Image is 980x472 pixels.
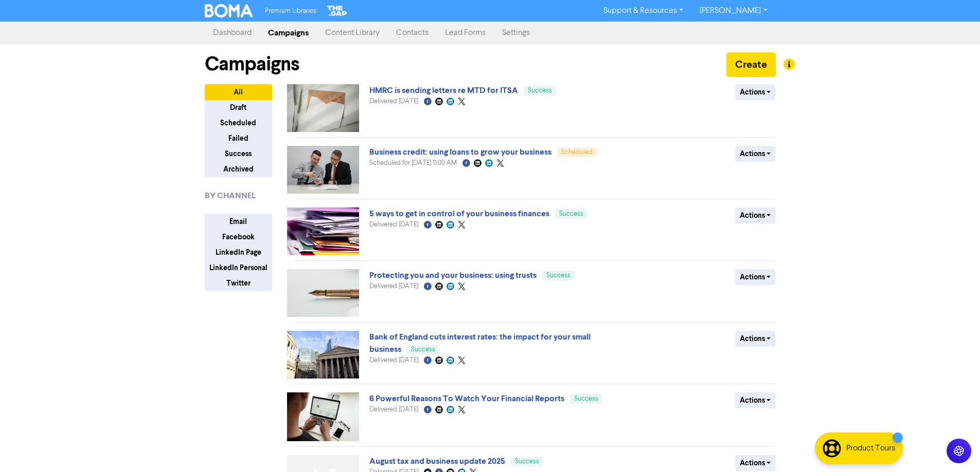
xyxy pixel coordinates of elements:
[735,269,776,285] button: Actions
[205,23,260,43] a: Dashboard
[388,23,437,43] a: Contacts
[287,84,359,132] img: image_1755707465664.jpg
[726,52,776,77] button: Create
[546,272,571,279] span: Success
[205,214,272,230] button: Email
[369,332,591,354] a: Bank of England cuts interest rates: the impact for your small business
[735,392,776,408] button: Actions
[561,149,593,156] span: Scheduled
[735,146,776,162] button: Actions
[205,161,272,177] button: Archived
[205,275,272,291] button: Twitter
[205,52,299,76] h1: Campaigns
[260,23,317,43] a: Campaigns
[265,8,317,14] span: Premium Libraries:
[205,146,272,162] button: Success
[287,331,359,379] img: image_1755186504905.jpg
[735,84,776,100] button: Actions
[735,331,776,347] button: Actions
[205,130,272,146] button: Failed
[369,147,551,157] a: Business credit: using loans to grow your business
[369,270,537,280] a: Protecting you and your business: using trusts
[574,395,598,402] span: Success
[205,84,272,100] button: All
[326,4,348,17] img: The Gap
[691,3,775,19] a: [PERSON_NAME]
[287,146,359,194] img: image_1755186996289.jpg
[205,244,272,260] button: LinkedIn Page
[369,98,418,105] span: Delivered [DATE]
[369,283,418,290] span: Delivered [DATE]
[528,87,552,94] span: Success
[595,3,691,19] a: Support & Resources
[287,392,359,441] img: image_1754987341728.jpg
[205,115,272,131] button: Scheduled
[515,458,539,465] span: Success
[205,4,253,17] img: BOMA Logo
[287,269,359,317] img: image_1755186600135.jpg
[735,207,776,223] button: Actions
[369,393,564,404] a: 6 Powerful Reasons To Watch Your Financial Reports
[369,160,457,166] span: Scheduled for [DATE] 11:00 AM
[369,357,418,364] span: Delivered [DATE]
[369,221,418,228] span: Delivered [DATE]
[494,23,538,43] a: Settings
[369,209,549,219] a: 5 ways to get in control of your business finances
[369,85,518,96] a: HMRC is sending letters re MTD for ITSA
[437,23,494,43] a: Lead Forms
[205,229,272,245] button: Facebook
[287,207,359,255] img: image_1755186707883.jpg
[559,211,583,217] span: Success
[411,346,435,353] span: Success
[205,260,272,276] button: LinkedIn Personal
[317,23,388,43] a: Content Library
[205,190,256,202] span: BY CHANNEL
[929,423,980,472] iframe: Chat Widget
[205,100,272,116] button: Draft
[369,406,418,413] span: Delivered [DATE]
[735,455,776,471] button: Actions
[369,456,505,466] a: August tax and business update 2025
